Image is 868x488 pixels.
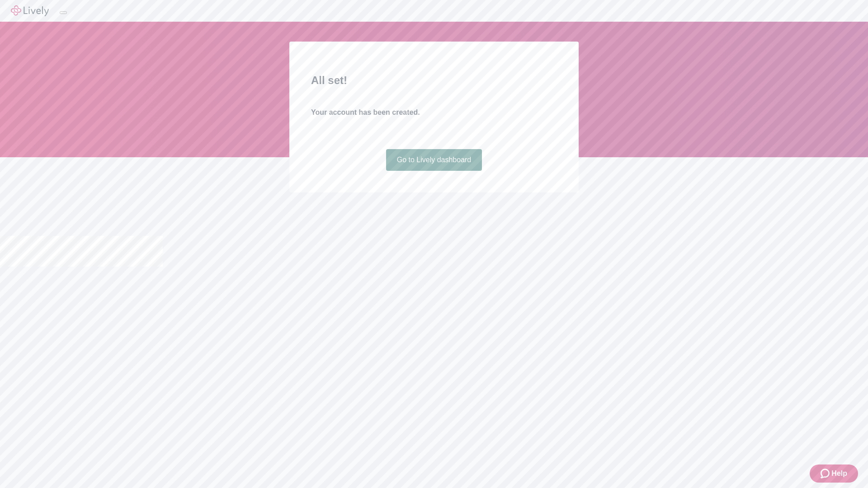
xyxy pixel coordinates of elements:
[11,5,49,16] img: Lively
[311,72,557,89] h2: All set!
[821,468,831,479] svg: Zendesk support icon
[386,149,482,171] a: Go to Lively dashboard
[311,107,557,118] h4: Your account has been created.
[810,465,858,483] button: Zendesk support iconHelp
[60,11,67,14] button: Log out
[831,468,847,479] span: Help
